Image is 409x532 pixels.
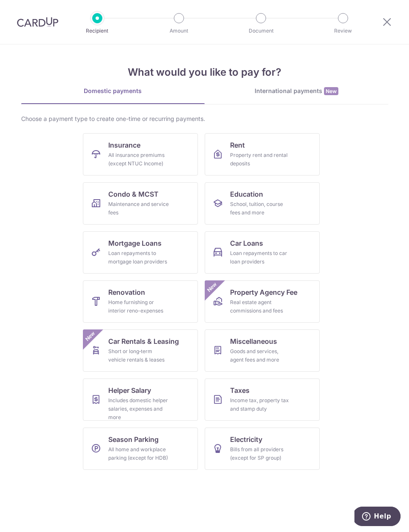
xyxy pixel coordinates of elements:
[21,87,205,95] div: Domestic payments
[108,287,145,297] span: Renovation
[230,336,277,346] span: Miscellaneous
[230,200,291,217] div: School, tuition, course fees and more
[83,182,198,225] a: Condo & MCSTMaintenance and service fees
[324,87,338,95] span: New
[230,396,291,413] div: Income tax, property tax and stamp duty
[230,189,263,199] span: Education
[83,133,198,176] a: InsuranceAll insurance premiums (except NTUC Income)
[108,151,169,168] div: All insurance premiums (except NTUC Income)
[205,280,320,323] a: Property Agency FeeReal estate agent commissions and feesNew
[230,445,291,462] div: Bills from all providers (except for SP group)
[205,428,320,470] a: ElectricityBills from all providers (except for SP group)
[108,298,169,315] div: Home furnishing or interior reno-expenses
[108,140,140,150] span: Insurance
[108,189,159,199] span: Condo & MCST
[354,507,401,528] iframe: Opens a widget where you can find more information
[108,200,169,217] div: Maintenance and service fees
[205,378,320,421] a: TaxesIncome tax, property tax and stamp duty
[108,336,179,346] span: Car Rentals & Leasing
[230,385,250,395] span: Taxes
[205,329,320,372] a: MiscellaneousGoods and services, agent fees and more
[83,280,198,323] a: RenovationHome furnishing or interior reno-expenses
[19,6,37,14] span: Help
[108,445,169,462] div: All home and workplace parking (except for HDB)
[108,396,169,422] div: Includes domestic helper salaries, expenses and more
[83,231,198,274] a: Mortgage LoansLoan repayments to mortgage loan providers
[108,347,169,364] div: Short or long‑term vehicle rentals & leases
[205,133,320,176] a: RentProperty rent and rental deposits
[155,27,203,35] p: Amount
[205,182,320,225] a: EducationSchool, tuition, course fees and more
[21,65,388,80] h4: What would you like to pay for?
[237,27,285,35] p: Document
[230,298,291,315] div: Real estate agent commissions and fees
[17,17,58,27] img: CardUp
[230,151,291,168] div: Property rent and rental deposits
[230,249,291,266] div: Loan repayments to car loan providers
[319,27,367,35] p: Review
[83,329,97,343] span: New
[230,434,262,444] span: Electricity
[74,27,121,35] p: Recipient
[230,287,297,297] span: Property Agency Fee
[230,238,263,248] span: Car Loans
[108,238,162,248] span: Mortgage Loans
[83,378,198,421] a: Helper SalaryIncludes domestic helper salaries, expenses and more
[21,115,388,123] div: Choose a payment type to create one-time or recurring payments.
[230,347,291,364] div: Goods and services, agent fees and more
[108,249,169,266] div: Loan repayments to mortgage loan providers
[83,329,198,372] a: Car Rentals & LeasingShort or long‑term vehicle rentals & leasesNew
[108,385,151,395] span: Helper Salary
[108,434,159,444] span: Season Parking
[205,87,388,96] div: International payments
[230,140,245,150] span: Rent
[205,231,320,274] a: Car LoansLoan repayments to car loan providers
[83,428,198,470] a: Season ParkingAll home and workplace parking (except for HDB)
[205,280,219,294] span: New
